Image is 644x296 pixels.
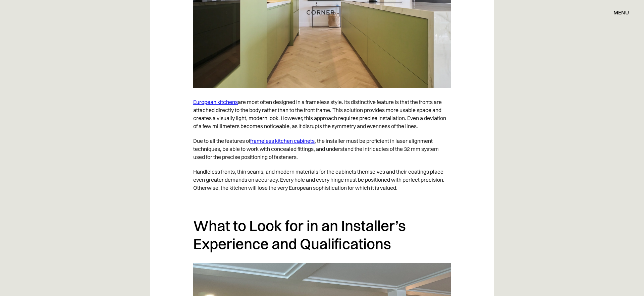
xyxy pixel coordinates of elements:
[193,95,451,133] p: are most often designed in a frameless style. Its distinctive feature is that the fronts are atta...
[193,195,451,210] p: ‍
[193,217,451,253] h2: What to Look for in an Installer’s Experience and Qualifications
[193,133,451,164] p: Due to all the features of , the installer must be proficient in laser alignment techniques, be a...
[193,99,238,105] a: European kitchens
[250,137,315,144] a: frameless kitchen cabinets
[613,10,629,15] div: menu
[607,7,629,18] div: menu
[300,8,344,17] a: home
[193,164,451,195] p: Handleless fronts, thin seams, and modern materials for the cabinets themselves and their coating...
